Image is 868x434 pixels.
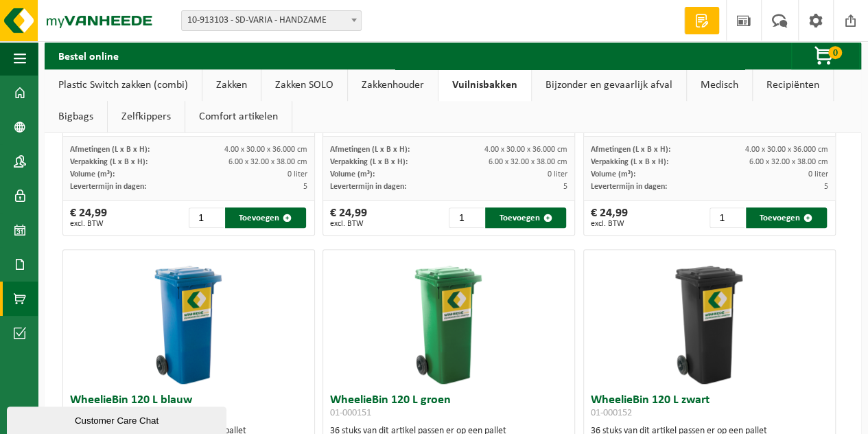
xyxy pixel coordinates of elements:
span: 0 liter [288,170,307,179]
span: Afmetingen (L x B x H): [591,146,670,154]
span: 0 liter [548,170,567,179]
span: Volume (m³): [330,170,375,179]
span: 6.00 x 32.00 x 38.00 cm [749,158,828,166]
span: 10-913103 - SD-VARIA - HANDZAME [181,10,362,31]
h3: WheelieBin 120 L blauw [70,394,307,422]
span: Verpakking (L x B x H): [330,158,408,166]
span: 5 [824,183,828,191]
a: Zakkenhouder [348,69,438,101]
span: excl. BTW [591,220,628,228]
a: Zelfkippers [108,101,185,133]
span: Verpakking (L x B x H): [591,158,668,166]
span: Levertermijn in dagen: [591,183,667,191]
span: 01-000151 [330,408,371,418]
button: Toevoegen [225,207,306,228]
span: 10-913103 - SD-VARIA - HANDZAME [182,11,361,30]
input: 1 [449,207,484,228]
span: 4.00 x 30.00 x 36.000 cm [745,146,828,154]
div: € 24,99 [591,207,628,228]
span: Levertermijn in dagen: [70,183,146,191]
span: Afmetingen (L x B x H): [330,146,410,154]
img: 01-000152 [641,250,778,387]
span: 6.00 x 32.00 x 38.00 cm [489,158,567,166]
div: € 24,99 [70,207,107,228]
iframe: chat widget [7,404,229,434]
h2: Bestel online [45,42,132,69]
span: 0 liter [808,170,828,179]
img: 01-000153 [120,250,257,387]
span: 01-000152 [591,408,632,418]
a: Medisch [687,69,752,101]
input: 1 [709,207,744,228]
span: 6.00 x 32.00 x 38.00 cm [228,158,307,166]
span: 4.00 x 30.00 x 36.000 cm [484,146,567,154]
a: Plastic Switch zakken (combi) [45,69,202,101]
div: € 24,99 [330,207,367,228]
button: Toevoegen [746,207,827,228]
h3: WheelieBin 120 L zwart [591,394,828,422]
img: 01-000151 [380,250,517,387]
input: 1 [189,207,224,228]
span: Afmetingen (L x B x H): [70,146,150,154]
span: Volume (m³): [591,170,635,179]
a: Bijzonder en gevaarlijk afval [532,69,686,101]
span: Volume (m³): [70,170,115,179]
span: 5 [563,183,567,191]
button: 0 [791,42,860,69]
span: Verpakking (L x B x H): [70,158,148,166]
button: Toevoegen [485,207,566,228]
span: excl. BTW [330,220,367,228]
a: Recipiënten [753,69,833,101]
a: Zakken SOLO [261,69,347,101]
span: Levertermijn in dagen: [330,183,406,191]
h3: WheelieBin 120 L groen [330,394,567,422]
span: excl. BTW [70,220,107,228]
a: Vuilnisbakken [438,69,531,101]
a: Comfort artikelen [185,101,292,133]
span: 5 [303,183,307,191]
span: 4.00 x 30.00 x 36.000 cm [224,146,307,154]
span: 0 [828,46,842,59]
a: Zakken [202,69,261,101]
a: Bigbags [45,101,107,133]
